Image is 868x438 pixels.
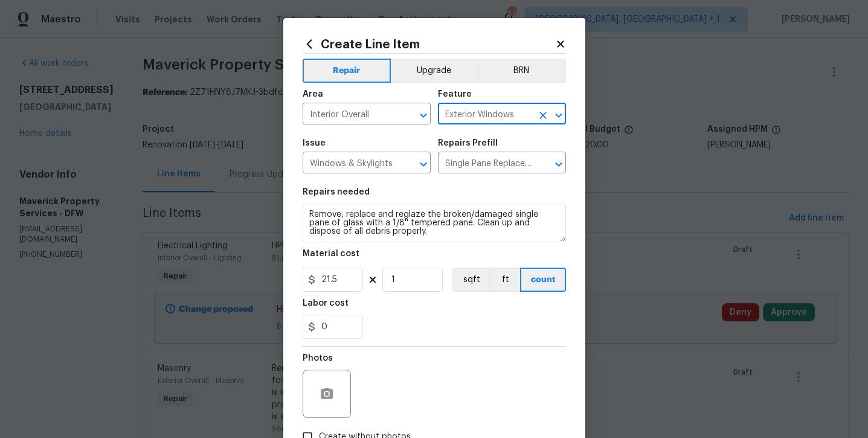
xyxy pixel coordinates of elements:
[438,90,472,98] h5: Feature
[303,354,333,362] h5: Photos
[415,107,432,124] button: Open
[438,139,498,147] h5: Repairs Prefill
[391,59,477,83] button: Upgrade
[303,59,391,83] button: Repair
[303,204,566,242] textarea: Remove, replace and reglaze the broken/damaged single pane of glass with a 1/8'' tempered pane. C...
[520,268,566,292] button: count
[452,268,490,292] button: sqft
[303,188,370,196] h5: Repairs needed
[415,156,432,173] button: Open
[550,156,567,173] button: Open
[303,37,555,51] h2: Create Line Item
[303,139,326,147] h5: Issue
[303,250,359,258] h5: Material cost
[490,268,520,292] button: ft
[303,90,323,98] h5: Area
[477,59,566,83] button: BRN
[303,299,349,308] h5: Labor cost
[535,107,551,124] button: Clear
[550,107,567,124] button: Open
